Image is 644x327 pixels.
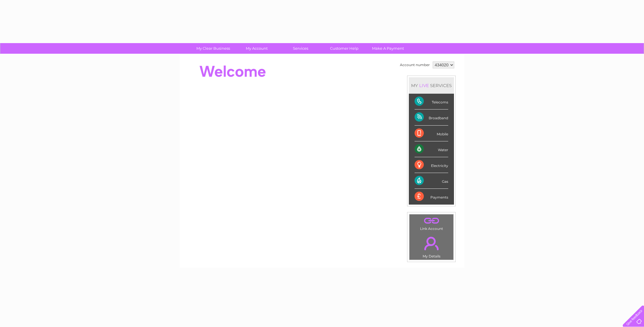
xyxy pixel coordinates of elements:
[409,232,454,260] td: My Details
[364,43,412,54] a: Make A Payment
[411,216,452,226] a: .
[415,109,448,125] div: Broadband
[418,83,430,88] div: LIVE
[409,214,454,232] td: Link Account
[189,43,237,54] a: My Clear Business
[321,43,368,54] a: Customer Help
[277,43,324,54] a: Services
[415,126,448,141] div: Mobile
[415,141,448,157] div: Water
[409,77,454,94] div: MY SERVICES
[415,157,448,173] div: Electricity
[415,94,448,109] div: Telecoms
[233,43,281,54] a: My Account
[398,60,431,70] td: Account number
[415,173,448,189] div: Gas
[415,189,448,204] div: Payments
[411,233,452,253] a: .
